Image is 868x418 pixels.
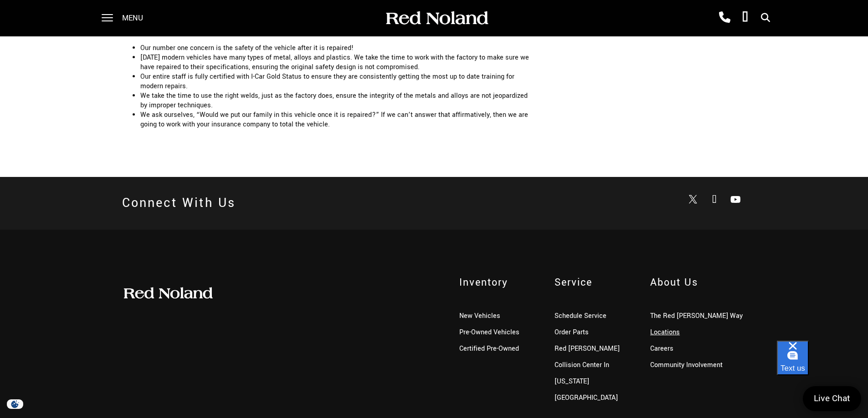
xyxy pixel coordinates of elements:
[555,327,589,337] a: Order Parts
[809,393,855,405] span: Live Chat
[140,43,534,53] li: Our number one concern is the safety of the vehicle after it is repaired!
[140,110,534,129] li: We ask ourselves, “Would we put our family in this vehicle once it is repaired?” If we can’t answ...
[555,275,637,290] span: Service
[650,275,746,290] span: About Us
[459,275,541,290] span: Inventory
[140,53,534,72] li: [DATE] modern vehicles have many types of metal, alloys and plastics. We take the time to work wi...
[777,341,868,386] iframe: podium webchat widget bubble
[705,191,724,209] a: Open Facebook in a new window
[140,72,534,91] li: Our entire staff is fully certified with I-Car Gold Status to ensure they are consistently gettin...
[459,311,500,321] a: New Vehicles
[122,191,236,216] h2: Connect With Us
[140,91,534,110] li: We take the time to use the right welds, just as the factory does, ensure the integrity of the me...
[384,10,489,26] img: Red Noland Auto Group
[459,344,519,353] a: Certified Pre-Owned
[555,344,620,403] a: Red [PERSON_NAME] Collision Center In [US_STATE][GEOGRAPHIC_DATA]
[803,386,861,411] a: Live Chat
[650,311,743,321] a: The Red [PERSON_NAME] Way
[5,399,26,409] section: Click to Open Cookie Consent Modal
[684,191,702,209] a: Open Twitter in a new window
[727,191,745,209] a: Open Youtube-play in a new window
[5,399,26,409] img: Opt-Out Icon
[650,344,673,353] a: Careers
[459,327,519,337] a: Pre-Owned Vehicles
[555,311,606,321] a: Schedule Service
[650,360,723,370] a: Community Involvement
[122,287,213,300] img: Red Noland Auto Group
[650,327,680,337] a: Locations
